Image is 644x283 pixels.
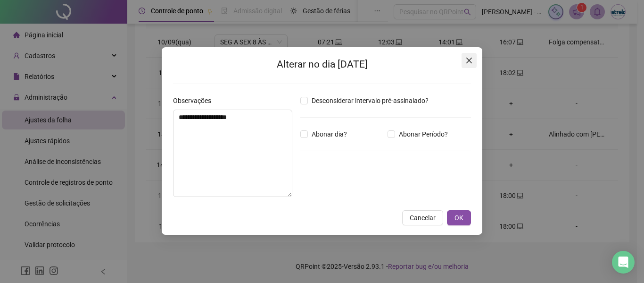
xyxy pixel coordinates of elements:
span: Abonar Período? [395,129,452,139]
span: Desconsiderar intervalo pré-assinalado? [308,95,432,106]
button: Close [462,53,477,68]
span: OK [454,213,463,223]
span: close [465,57,473,64]
label: Observações [173,95,217,106]
div: Open Intercom Messenger [612,251,635,274]
button: OK [447,210,471,225]
span: Cancelar [410,213,436,223]
span: Abonar dia? [308,129,351,139]
h2: Alterar no dia [DATE] [173,57,471,72]
button: Cancelar [402,210,443,225]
